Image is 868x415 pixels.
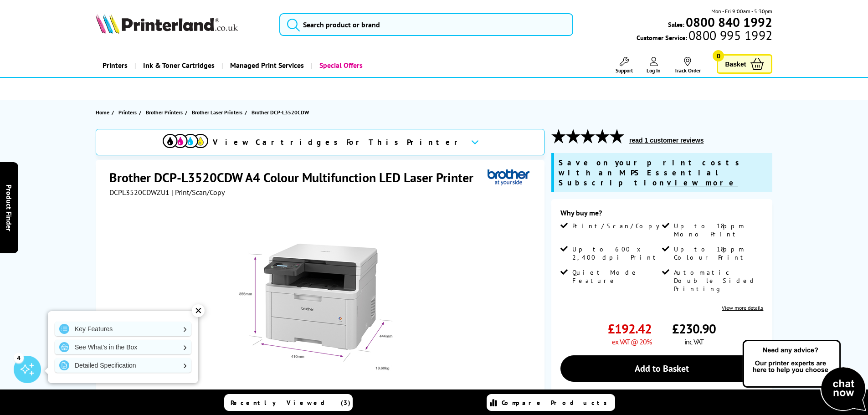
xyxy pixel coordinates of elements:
[572,268,660,285] span: Quiet Mode Feature
[717,54,772,74] a: Basket 0
[488,169,529,186] img: Brother
[616,57,633,74] a: Support
[96,108,109,117] span: Home
[5,184,14,231] span: Product Finder
[146,108,185,117] a: Brother Printers
[560,208,763,222] div: Why buy me?
[118,108,139,117] a: Printers
[687,31,772,40] span: 0800 995 1992
[684,18,772,26] a: 0800 840 1992
[722,304,763,311] a: View more details
[192,108,242,117] span: Brother Laser Printers
[279,13,573,36] input: Search product or brand
[96,54,134,77] a: Printers
[572,245,660,261] span: Up to 600 x 2,400 dpi Print
[627,136,706,144] button: read 1 customer reviews
[109,169,483,186] h1: Brother DCP-L3520CDW A4 Colour Multifunction LED Laser Printer
[674,268,761,293] span: Automatic Double Sided Printing
[252,108,309,117] span: Brother DCP-L3520CDW
[667,178,738,188] u: view more
[647,67,661,74] span: Log In
[668,20,684,29] span: Sales:
[560,355,763,382] a: Add to Basket
[232,215,411,394] img: Brother DCP-L3520CDW Thumbnail
[143,54,215,77] span: Ink & Toner Cartridges
[608,320,652,337] span: £192.42
[146,108,183,117] span: Brother Printers
[224,394,353,411] a: Recently Viewed (3)
[192,108,245,117] a: Brother Laser Printers
[14,353,24,363] div: 4
[231,399,351,407] span: Recently Viewed (3)
[740,338,868,413] img: Open Live Chat window
[96,14,238,34] img: Printerland Logo
[134,54,221,77] a: Ink & Toner Cartridges
[612,337,652,346] span: ex VAT @ 20%
[672,320,716,337] span: £230.90
[725,58,746,70] span: Basket
[674,245,761,261] span: Up to 18ppm Colour Print
[502,399,612,407] span: Compare Products
[96,14,268,36] a: Printerland Logo
[221,54,311,77] a: Managed Print Services
[55,358,191,373] a: Detailed Specification
[637,31,772,42] span: Customer Service:
[674,222,761,238] span: Up to 18ppm Mono Print
[311,54,370,77] a: Special Offers
[55,322,191,336] a: Key Features
[192,304,205,317] div: ✕
[674,57,701,74] a: Track Order
[487,394,615,411] a: Compare Products
[252,108,311,117] a: Brother DCP-L3520CDW
[163,134,208,148] img: cmyk-icon.svg
[616,67,633,74] span: Support
[684,337,704,346] span: inc VAT
[713,50,724,61] span: 0
[96,108,112,117] a: Home
[213,137,463,147] span: View Cartridges For This Printer
[572,222,666,230] span: Print/Scan/Copy
[686,14,772,31] b: 0800 840 1992
[55,340,191,354] a: See What's in the Box
[118,108,137,117] span: Printers
[559,158,744,188] span: Save on your print costs with an MPS Essential Subscription
[109,188,169,197] span: DCPL3520CDWZU1
[711,7,772,15] span: Mon - Fri 9:00am - 5:30pm
[647,57,661,74] a: Log In
[171,188,225,197] span: | Print/Scan/Copy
